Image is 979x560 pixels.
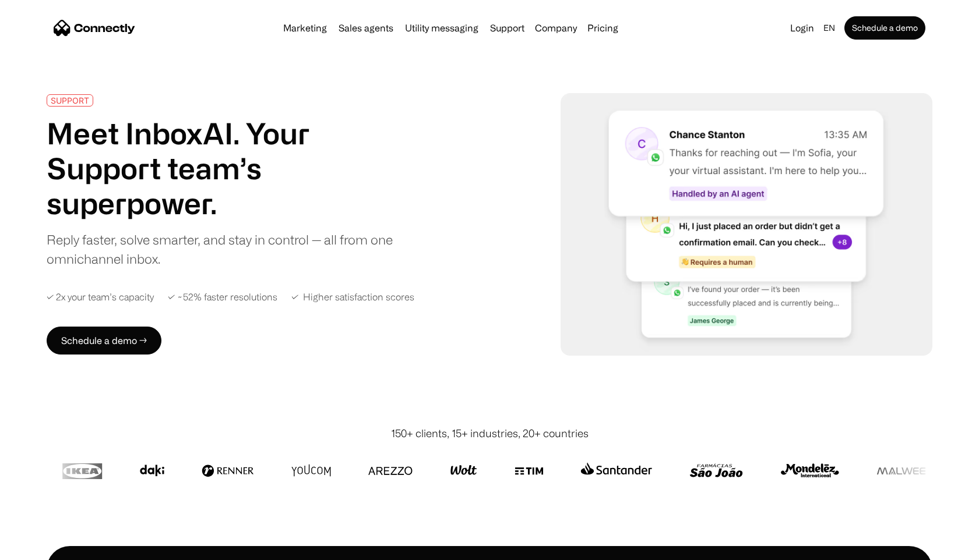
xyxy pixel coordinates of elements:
a: Marketing [279,23,332,33]
div: Company [535,20,577,36]
div: Reply faster, solve smarter, and stay in control — all from one omnichannel inbox. [47,230,401,268]
aside: Language selected: English [12,538,70,556]
a: Utility messaging [400,23,483,33]
div: ✓ Higher satisfaction scores [291,292,414,303]
div: en [819,20,842,36]
div: Company [531,20,580,36]
a: Sales agents [334,23,398,33]
div: ✓ 2x your team’s capacity [47,292,154,303]
a: home [54,19,135,37]
ul: Language list [23,540,70,556]
a: Schedule a demo → [47,327,161,355]
a: Support [485,23,529,33]
a: Schedule a demo [844,16,925,40]
div: ✓ ~52% faster resolutions [168,292,277,303]
div: 150+ clients, 15+ industries, 20+ countries [391,426,589,441]
a: Pricing [583,23,623,33]
div: en [823,20,835,36]
a: Login [786,20,819,36]
div: SUPPORT [51,96,89,105]
h1: Meet InboxAI. Your Support team’s superpower. [47,116,401,221]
